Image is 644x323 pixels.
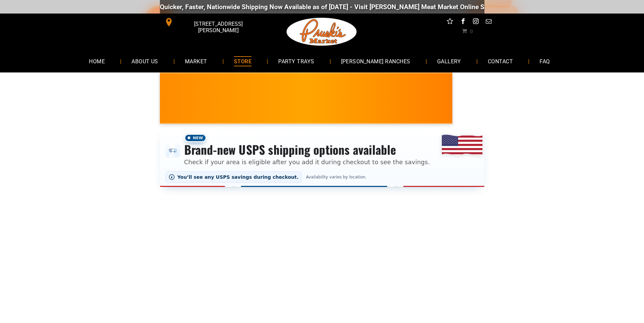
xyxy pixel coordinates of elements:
span: 0 [470,28,473,34]
div: Quicker, Faster, Nationwide Shipping Now Available as of [DATE] - Visit [PERSON_NAME] Meat Market... [157,3,566,11]
div: Shipping options announcement [160,129,484,187]
a: [PERSON_NAME] RANCHES [331,52,421,70]
span: New [184,134,207,142]
a: GALLERY [427,52,471,70]
a: PARTY TRAYS [268,52,324,70]
a: STORE [224,52,262,70]
p: Check if your area is eligible after you add it during checkout to see the savings. [184,157,430,167]
span: Availability varies by location. [305,175,368,179]
span: [PERSON_NAME] MARKET [449,103,581,114]
a: MARKET [175,52,217,70]
a: instagram [471,17,480,27]
a: FAQ [529,52,560,70]
a: ABOUT US [121,52,168,70]
a: Social network [446,17,454,27]
span: [STREET_ADDRESS][PERSON_NAME] [174,17,262,37]
a: email [484,17,493,27]
h3: Brand-new USPS shipping options available [184,142,430,157]
img: Pruski-s+Market+HQ+Logo2-1920w.png [285,14,358,50]
span: You’ll see any USPS savings during checkout. [177,174,299,180]
a: [STREET_ADDRESS][PERSON_NAME] [160,17,263,27]
a: CONTACT [478,52,523,70]
a: HOME [79,52,115,70]
a: facebook [458,17,467,27]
